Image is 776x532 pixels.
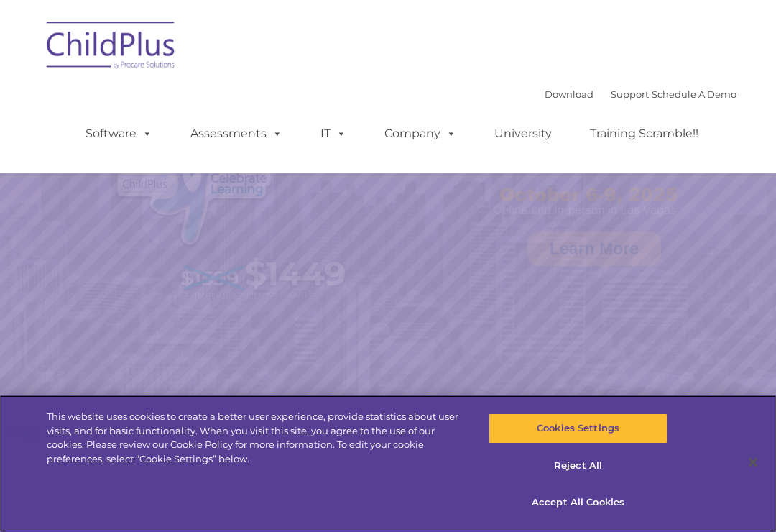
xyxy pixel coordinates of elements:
[611,88,649,100] a: Support
[40,12,183,83] img: ChildPlus by Procare Solutions
[176,119,297,148] a: Assessments
[47,410,466,466] div: This website uses cookies to create a better user experience, provide statistics about user visit...
[576,119,713,148] a: Training Scramble!!
[489,413,667,444] button: Cookies Settings
[306,119,361,148] a: IT
[489,451,667,481] button: Reject All
[71,119,167,148] a: Software
[370,119,471,148] a: Company
[527,231,661,266] a: Learn More
[545,88,593,100] a: Download
[737,446,769,478] button: Close
[652,88,736,100] a: Schedule A Demo
[545,88,736,100] font: |
[489,487,667,518] button: Accept All Cookies
[480,119,566,148] a: University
